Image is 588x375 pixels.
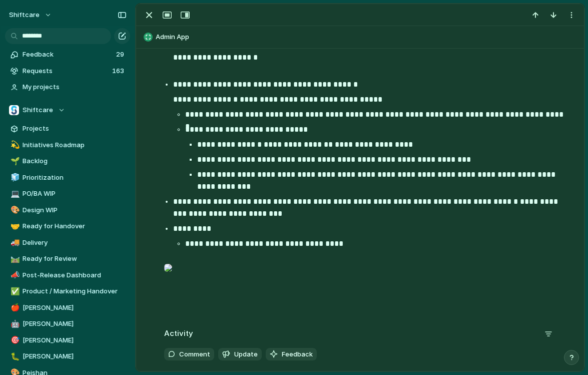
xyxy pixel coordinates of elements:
div: 🚚 [11,237,18,248]
span: shiftcare [9,10,40,20]
span: Requests [23,66,109,76]
button: Feedback [266,348,317,361]
button: 💫 [9,140,19,150]
button: 🍎 [9,303,19,313]
a: Projects [5,121,130,136]
button: 🛤️ [9,254,19,264]
span: Initiatives Roadmap [23,140,127,150]
button: 🎯 [9,335,19,345]
a: 🍎[PERSON_NAME] [5,300,130,315]
div: 🛤️ [11,253,18,265]
span: [PERSON_NAME] [23,319,127,329]
a: 🎨Design WIP [5,203,130,218]
span: Ready for Handover [23,221,127,231]
a: 🤖[PERSON_NAME] [5,316,130,331]
span: My projects [23,82,127,92]
span: Delivery [23,238,127,248]
div: 🎨 [11,204,18,216]
span: Projects [23,124,127,134]
span: Backlog [23,156,127,166]
div: ✅ [11,286,18,297]
button: 💻 [9,189,19,199]
span: Feedback [23,50,113,60]
a: 🤝Ready for Handover [5,219,130,234]
a: 🚚Delivery [5,235,130,250]
button: shiftcare [5,7,57,23]
div: 🍎 [11,302,18,313]
a: Feedback29 [5,47,130,62]
div: 🤖 [11,318,18,330]
span: 163 [112,66,126,76]
span: Ready for Review [23,254,127,264]
div: 🌱 [11,156,18,167]
button: 🧊 [9,173,19,183]
button: 🤖 [9,319,19,329]
a: ✅Product / Marketing Handover [5,284,130,299]
div: 💫 [11,139,18,151]
div: 🎯 [11,334,18,346]
span: [PERSON_NAME] [23,303,127,313]
button: Admin App [141,29,579,45]
div: 💻 [11,188,18,200]
button: Comment [164,348,214,361]
span: Post-Release Dashboard [23,270,127,280]
button: ✅ [9,286,19,296]
span: Design WIP [23,205,127,215]
span: 29 [116,50,126,60]
button: 🐛 [9,351,19,361]
button: Update [218,348,262,361]
a: 🌱Backlog [5,154,130,169]
span: [PERSON_NAME] [23,351,127,361]
a: 💻PO/BA WIP [5,186,130,201]
span: Admin App [156,32,579,42]
span: Product / Marketing Handover [23,286,127,296]
a: 🧊Prioritization [5,170,130,185]
span: Feedback [282,349,313,359]
div: 🤝 [11,221,18,232]
a: 🛤️Ready for Review [5,251,130,266]
span: Update [234,349,258,359]
button: 🚚 [9,238,19,248]
a: Requests163 [5,64,130,79]
button: 📣 [9,270,19,280]
span: [PERSON_NAME] [23,335,127,345]
button: Shiftcare [5,103,130,118]
span: Comment [179,349,210,359]
span: Shiftcare [23,105,53,115]
a: 🎯[PERSON_NAME] [5,333,130,348]
span: Prioritization [23,173,127,183]
a: 🐛[PERSON_NAME] [5,349,130,364]
button: 🤝 [9,221,19,231]
button: 🌱 [9,156,19,166]
a: 💫Initiatives Roadmap [5,138,130,153]
h2: Activity [164,328,193,339]
a: 📣Post-Release Dashboard [5,268,130,283]
div: 🧊 [11,172,18,183]
div: 🐛 [11,351,18,362]
a: My projects [5,80,130,95]
div: 📣 [11,269,18,281]
button: 🎨 [9,205,19,215]
span: PO/BA WIP [23,189,127,199]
